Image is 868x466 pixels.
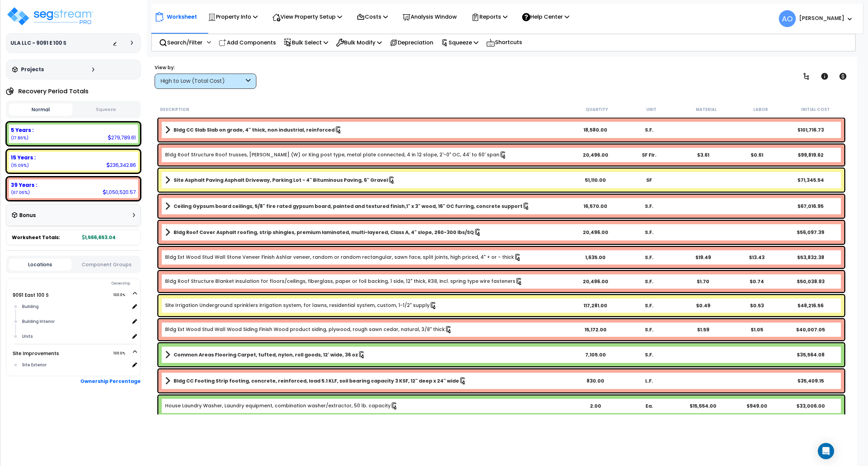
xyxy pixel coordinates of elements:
div: View by: [155,64,256,71]
a: Individual Item [165,402,398,410]
p: Property Info [208,12,258,21]
div: S.F. [623,127,676,133]
div: Open Intercom Messenger [818,443,834,459]
div: 7,105.00 [569,351,623,358]
div: Depreciation [386,35,437,51]
h3: ULA LLC - 9091 E 100 S [11,40,66,46]
div: 51,110.00 [569,177,623,183]
div: $1.59 [676,326,730,333]
div: 18,580.00 [569,127,623,133]
a: Assembly Title [165,350,569,360]
b: 39 Years : [11,181,37,189]
div: 117,281.00 [569,302,623,309]
b: 5 Years : [11,127,34,134]
div: High to Low (Total Cost) [160,77,244,85]
p: Bulk Modify [336,38,382,47]
div: $0.61 [730,152,784,158]
a: Individual Item [165,151,507,159]
p: Reports [471,12,508,21]
div: 20,496.00 [569,229,623,236]
a: Assembly Title [165,125,569,135]
div: $101,716.73 [784,127,838,133]
p: Analysis Window [402,12,457,21]
button: Squeeze [74,104,138,116]
div: Site Exterior [20,361,130,369]
img: logo_pro_r.png [6,6,94,26]
div: 15,172.00 [569,326,623,333]
div: $3.61 [676,152,730,158]
div: SF Flr. [623,152,676,158]
div: $53,832.38 [784,254,838,261]
p: Shortcuts [486,38,522,47]
p: Add Components [219,38,276,47]
small: Labor [753,107,768,112]
div: 236,342.86 [106,161,136,169]
div: L.F. [623,377,676,384]
div: S.F. [623,326,676,333]
span: Worksheet Totals: [12,234,60,241]
b: 15 Years : [11,154,36,161]
div: $50,038.93 [784,278,838,285]
small: 67.05508770467773% [11,190,30,195]
div: $99,819.62 [784,152,838,158]
button: Component Groups [75,261,138,268]
small: 15.085845682845003% [11,162,29,168]
span: 100.0% [113,349,131,357]
b: Ceiling Gypsum board ceilings, 5/8" fire rated gypsum board, painted and textured finish,1" x 3" ... [174,203,522,210]
div: $949.00 [730,403,784,409]
div: 20,496.00 [569,278,623,285]
a: Assembly Title [165,175,569,185]
small: Material [696,107,717,112]
div: SF [623,177,676,183]
a: Assembly Title [165,228,569,237]
div: S.F. [623,278,676,285]
p: Depreciation [390,38,433,47]
p: View Property Setup [272,12,342,21]
div: S.F. [623,229,676,236]
div: $0.49 [676,302,730,309]
b: Bldg CC Footing Strip footing, concrete, reinforced, load 5.1 KLF, soil bearing capacity 3 KSF, 1... [174,377,459,384]
a: Site Improvements 100.0% [13,350,59,357]
div: Add Components [215,35,280,51]
a: Individual Item [165,254,521,261]
div: 1,635.00 [569,254,623,261]
div: 2.00 [569,403,623,409]
div: $33,006.00 [784,403,838,409]
b: [PERSON_NAME] [799,15,844,22]
h3: Bonus [19,213,36,218]
div: $35,409.15 [784,377,838,384]
b: Site Asphalt Paving Asphalt Driveway, Parking Lot - 4" Bituminous Paving, 6" Gravel [174,177,388,183]
div: S.F. [623,254,676,261]
div: $1.05 [730,326,784,333]
b: Ownership Percentage [80,378,141,385]
a: Individual Item [165,326,452,333]
div: Building [20,303,130,311]
b: Bldg Roof Cover Asphalt roofing, strip shingles, premium laminated, multi-layered, Class A, 4" sl... [174,229,474,236]
p: Squeeze [441,38,478,47]
a: 9091 East 100 S 100.0% [13,292,48,298]
div: $56,097.39 [784,229,838,236]
div: Units [20,332,130,341]
div: $19.49 [676,254,730,261]
a: Individual Item [165,302,437,309]
div: $1.70 [676,278,730,285]
div: $40,007.05 [784,326,838,333]
p: Costs [357,12,388,21]
div: $15,554.00 [676,403,730,409]
div: 20,496.00 [569,152,623,158]
small: Initial Cost [801,107,830,112]
div: $48,216.56 [784,302,838,309]
b: Common Areas Flooring Carpet, tufted, nylon, roll goods, 12' wide, 36 oz [174,351,358,358]
small: Description [160,107,189,112]
button: Normal [9,103,73,116]
div: $0.74 [730,278,784,285]
div: Ea. [623,403,676,409]
span: AO [779,10,796,27]
b: Bldg CC Slab Slab on grade, 4" thick, non industrial, reinforced [174,127,335,133]
div: $35,564.08 [784,351,838,358]
div: Shortcuts [482,34,526,51]
p: Help Center [522,12,569,21]
div: 16,570.00 [569,203,623,210]
div: $67,016.95 [784,203,838,210]
div: Ownership [20,279,140,288]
